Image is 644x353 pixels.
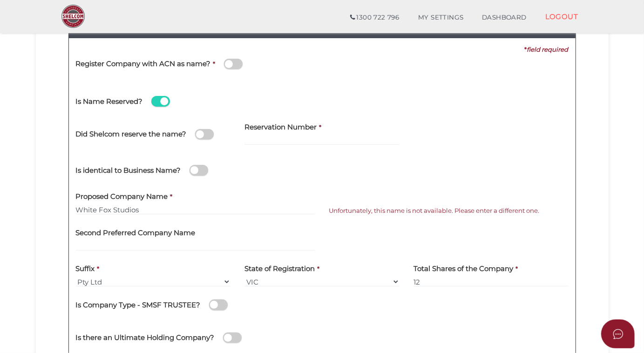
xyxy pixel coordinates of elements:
[76,334,215,342] h4: Is there an Ultimate Holding Company?
[244,265,315,273] h4: State of Registration
[76,167,181,175] h4: Is identical to Business Name?
[76,229,196,237] h4: Second Preferred Company Name
[244,123,317,131] h4: Reservation Number
[341,8,408,27] a: 1300 722 796
[76,60,211,68] h4: Register Company with ACN as name?
[329,207,540,214] span: Unfortunately, this name is not available. Please enter a different one.
[76,98,143,106] h4: Is Name Reserved?
[76,130,187,138] h4: Did Shelcom reserve the name?
[76,301,201,309] h4: Is Company Type - SMSF TRUSTEE?
[414,265,513,273] h4: Total Shares of the Company
[536,7,588,26] a: LOGOUT
[76,193,168,201] h4: Proposed Company Name
[601,319,635,348] button: Open asap
[527,46,569,53] i: field required
[473,8,536,27] a: DASHBOARD
[76,265,95,273] h4: Suffix
[409,8,473,27] a: MY SETTINGS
